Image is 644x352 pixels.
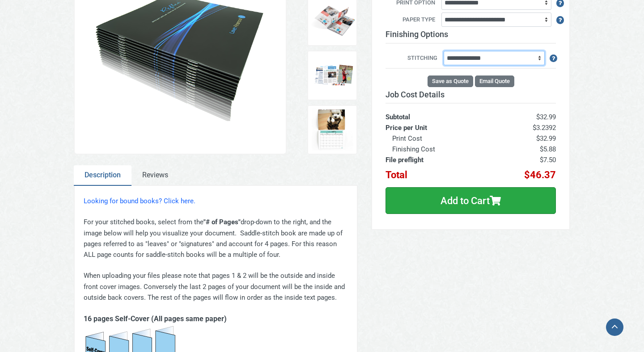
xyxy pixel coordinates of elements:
[475,75,514,87] button: Email Quote
[310,53,355,98] img: Samples
[533,124,556,132] span: $3.2392
[524,169,556,180] span: $46.37
[386,122,489,133] th: Price per Unit
[386,29,556,44] h3: Finishing Options
[386,165,489,180] th: Total
[84,197,195,205] a: Looking for bound books? Click here.
[84,314,227,323] strong: 16 pages Self-Cover (All pages same paper)
[540,156,556,164] span: $7.50
[386,103,489,122] th: Subtotal
[386,54,442,63] label: Stitching
[386,144,489,155] th: Finishing Cost
[536,113,556,121] span: $32.99
[203,218,241,226] strong: "# of Pages"
[386,187,556,214] button: Add to Cart
[84,270,348,303] p: When uploading your files please note that pages 1 & 2 will be the outside and inside front cover...
[131,165,179,186] a: Reviews
[386,155,489,165] th: File preflight
[386,90,556,100] h3: Job Cost Details
[84,217,348,260] p: For your stitched books, select from the drop-down to the right, and the image below will help yo...
[386,133,489,144] th: Print Cost
[310,108,355,152] img: Calendar
[74,165,131,186] a: Description
[536,134,556,142] span: $32.99
[308,50,358,101] a: Samples
[308,105,358,155] a: Calendar
[379,15,440,25] label: Paper Type
[540,145,556,153] span: $5.88
[428,75,473,87] button: Save as Quote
